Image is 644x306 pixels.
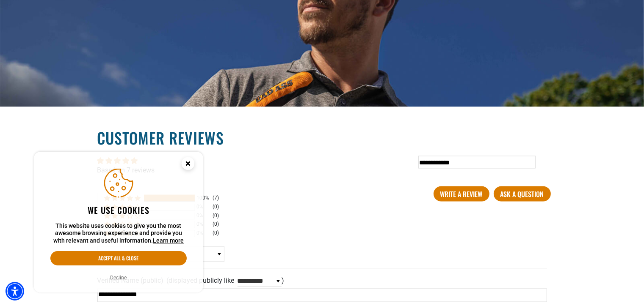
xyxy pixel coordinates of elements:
[50,251,187,265] button: Accept all & close
[6,282,24,301] div: Accessibility Menu
[34,152,203,293] aside: Cookie Consent
[418,156,536,169] input: Type in keyword and press enter...
[167,277,285,285] span: ( )
[97,156,547,166] div: Average rating is 5.00 stars
[153,237,184,244] a: This website uses cookies to give you the most awesome browsing experience and provide you with r...
[50,205,187,216] h2: We use cookies
[108,273,130,282] button: Decline
[213,194,219,202] div: (7)
[50,222,187,245] p: This website uses cookies to give you the most awesome browsing experience and provide you with r...
[494,186,551,202] a: Ask a question
[97,127,547,148] h2: Customer Reviews
[97,289,547,302] input: Name
[434,186,489,202] a: Write A Review
[173,152,203,178] button: Close this option
[197,194,210,202] div: 100%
